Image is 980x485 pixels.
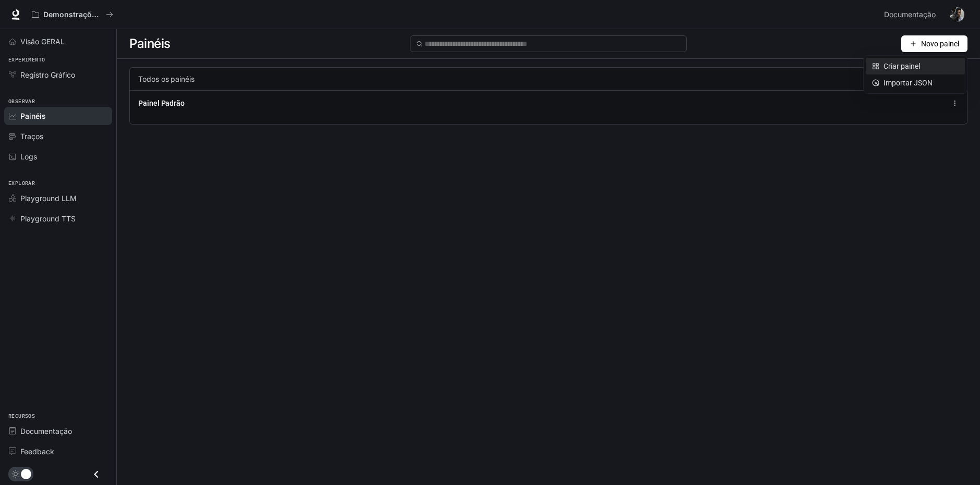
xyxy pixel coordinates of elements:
p: Demonstrações de IA do mundo interno [43,10,102,19]
span: Painéis [20,110,46,121]
a: Overview [4,32,112,51]
span: Playground TTS [20,213,76,224]
span: Logs [20,151,37,162]
a: Traces [4,127,112,145]
button: Novo painel [901,35,967,52]
button: User avatar [947,4,967,25]
span: Documentação [884,8,936,21]
div: Importar JSON [872,77,959,89]
a: Feedback [4,442,112,461]
div: Criar painel [872,60,959,72]
a: LLM Playground [4,189,112,207]
button: Close drawer [84,464,108,485]
span: Novo painel [921,38,959,49]
span: Dark mode toggle [21,468,31,479]
a: Logs [4,147,112,166]
a: Painel Padrão [138,98,185,108]
span: Documentação [20,426,72,437]
span: Visão GERAL [20,36,65,47]
span: Todos os painéis [138,74,195,84]
span: Traços [20,131,43,142]
button: All workspaces [27,4,118,25]
a: Graph Registry [4,66,112,84]
span: Registro Gráfico [20,69,75,80]
a: TTS Playground [4,209,112,228]
img: User avatar [950,7,964,22]
a: Documentação [880,4,942,25]
a: Documentation [4,422,112,440]
span: Painéis [129,33,171,54]
span: Playground LLM [20,193,77,204]
a: Dashboards [4,107,112,125]
span: Feedback [20,446,54,457]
